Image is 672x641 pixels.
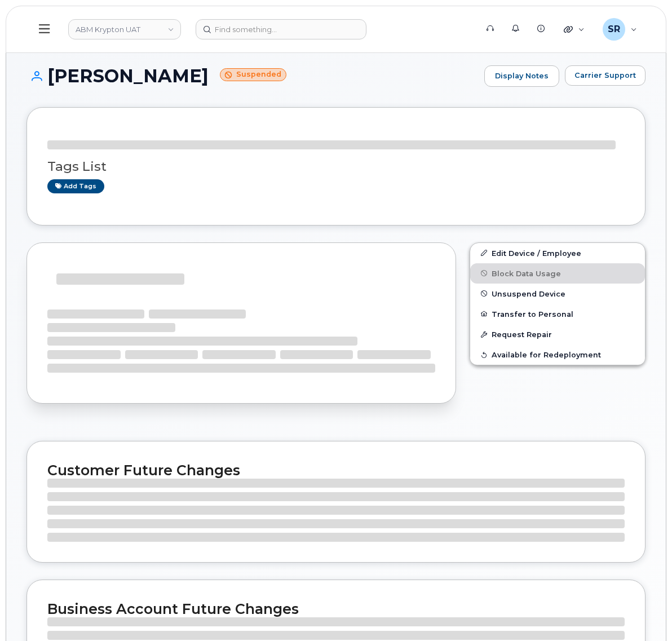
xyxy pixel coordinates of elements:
[470,344,645,365] button: Available for Redeployment
[470,284,645,304] button: Unsuspend Device
[47,179,104,193] a: Add tags
[470,324,645,344] button: Request Repair
[220,68,286,81] small: Suspended
[565,65,646,86] button: Carrier Support
[470,243,645,263] a: Edit Device / Employee
[47,600,625,617] h2: Business Account Future Changes
[47,160,625,174] h3: Tags List
[470,304,645,324] button: Transfer to Personal
[47,462,625,479] h2: Customer Future Changes
[26,66,479,86] h1: [PERSON_NAME]
[470,263,645,284] button: Block Data Usage
[574,70,636,81] span: Carrier Support
[484,65,559,87] a: Display Notes
[492,351,601,359] span: Available for Redeployment
[492,289,565,298] span: Unsuspend Device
